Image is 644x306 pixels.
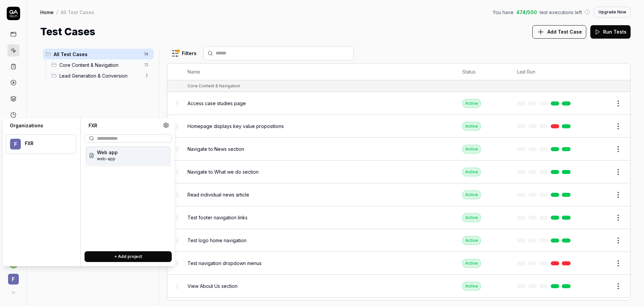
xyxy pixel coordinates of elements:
[493,9,514,16] span: You have
[590,25,631,39] button: Run Tests
[59,72,142,79] span: Lead Generation & Conversion
[167,183,630,206] tr: Read individual news articleActive
[547,28,582,35] span: Add Test Case
[56,9,58,15] div: /
[61,9,94,15] div: All Test Cases
[181,63,455,80] th: Name
[187,100,246,107] span: Access case studies page
[49,59,154,70] div: Drag to reorderCore Content & Navigation12
[97,149,118,156] span: Web app
[54,51,140,58] span: All Test Cases
[167,115,630,138] tr: Homepage displays key value propositionsActive
[594,7,631,17] button: Upgrade Now
[167,47,201,60] button: Filters
[142,61,151,69] span: 12
[8,274,19,285] span: F
[85,251,172,262] button: + Add project
[6,134,76,154] button: FFXR
[3,268,24,286] button: F
[187,214,248,221] span: Test footer navigation links
[167,138,630,161] tr: Navigate to News sectionActive
[187,145,244,152] span: Navigate to News section
[167,161,630,183] tr: Navigate to What we do sectionActive
[510,63,580,80] th: Last Run
[40,9,54,15] a: Home
[462,168,481,176] div: Active
[187,83,240,89] div: Core Content & Navigation
[49,70,154,81] div: Drag to reorderLead Generation & Conversion2
[25,140,67,146] div: FXR
[40,24,95,39] h1: Test Cases
[143,72,151,80] span: 2
[462,259,481,268] div: Active
[141,50,151,58] span: 14
[540,9,582,16] span: test executions left
[462,145,481,154] div: Active
[6,122,76,129] div: Organizations
[167,92,630,115] tr: Access case studies pageActive
[10,139,21,149] span: F
[187,191,249,198] span: Read individual news article
[532,25,586,39] button: Add Test Case
[462,122,481,131] div: Active
[167,206,630,229] tr: Test footer navigation linksActive
[167,229,630,252] tr: Test logo home navigationActive
[187,260,262,267] span: Test navigation dropdown menus
[455,63,510,80] th: Status
[187,123,284,130] span: Homepage displays key value propositions
[59,61,140,69] span: Core Content & Navigation
[97,156,118,162] span: Project ID: vqla
[187,168,259,175] span: Navigate to What we do section
[462,190,481,199] div: Active
[163,122,169,130] a: Organization settings
[85,122,163,129] div: FXR
[462,213,481,222] div: Active
[167,252,630,275] tr: Test navigation dropdown menusActive
[516,9,537,16] span: 474 / 500
[167,275,630,298] tr: View About Us sectionActive
[187,282,237,290] span: View About Us section
[187,237,247,244] span: Test logo home navigation
[462,99,481,108] div: Active
[462,282,481,291] div: Active
[85,145,172,246] div: Suggestions
[462,236,481,245] div: Active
